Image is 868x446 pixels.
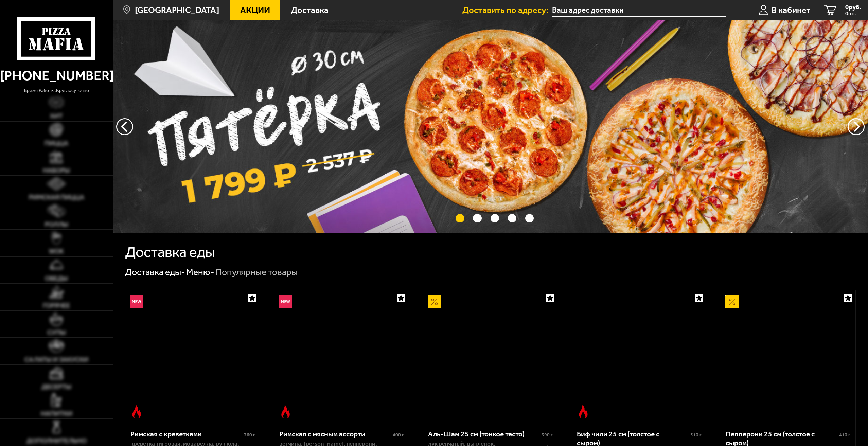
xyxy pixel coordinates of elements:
span: Наборы [43,167,70,174]
button: точки переключения [473,214,482,223]
a: НовинкаОстрое блюдоРимская с креветками [125,290,260,423]
span: Дополнительно [26,438,87,444]
img: Акционный [428,295,441,308]
img: Острое блюдо [130,405,143,418]
div: Римская с мясным ассорти [279,430,391,439]
input: Ваш адрес доставки [552,4,726,17]
img: Новинка [130,295,143,308]
h1: Доставка еды [125,245,215,260]
span: 410 г [839,432,850,438]
span: 0 шт. [845,11,861,16]
div: Популярные товары [215,266,298,278]
span: Доставка [291,6,329,15]
span: Роллы [45,221,68,228]
img: Острое блюдо [279,405,293,418]
a: АкционныйПепперони 25 см (толстое с сыром) [721,290,855,423]
img: Острое блюдо [577,405,590,418]
img: Новинка [279,295,293,308]
span: Десерты [41,383,71,390]
span: 0 руб. [845,4,861,11]
button: следующий [116,118,133,135]
span: Римская пицца [29,194,84,201]
button: точки переключения [525,214,534,223]
a: Доставка еды- [125,267,185,278]
span: WOK [49,248,64,255]
a: Острое блюдоБиф чили 25 см (толстое с сыром) [572,290,707,423]
a: НовинкаОстрое блюдоРимская с мясным ассорти [274,290,409,423]
button: предыдущий [848,118,865,135]
span: В кабинет [772,6,811,15]
span: Супы [47,329,66,336]
span: Акции [240,6,270,15]
span: Салаты и закуски [24,356,88,363]
span: Доставить по адресу: [462,6,552,15]
span: 400 г [393,432,404,438]
img: Акционный [725,295,739,308]
button: точки переключения [508,214,517,223]
a: АкционныйАль-Шам 25 см (тонкое тесто) [423,290,557,423]
div: Аль-Шам 25 см (тонкое тесто) [428,430,540,439]
a: Меню- [186,267,214,278]
div: Римская с креветками [130,430,242,439]
span: Обеды [45,275,68,282]
span: Пицца [45,140,68,147]
span: Хит [50,113,63,120]
button: точки переключения [491,214,499,223]
span: [GEOGRAPHIC_DATA] [135,6,219,15]
span: Горячее [43,302,70,309]
span: Напитки [41,410,72,417]
button: точки переключения [456,214,464,223]
span: 510 г [690,432,702,438]
span: 390 г [542,432,553,438]
span: 360 г [244,432,255,438]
